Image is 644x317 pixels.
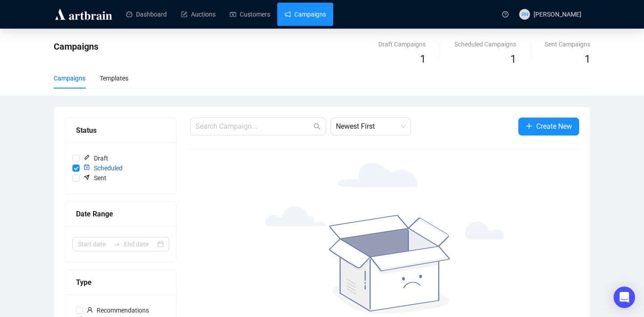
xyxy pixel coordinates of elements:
span: search [314,123,321,130]
div: Type [76,277,165,288]
input: End date [124,239,156,249]
span: RN [521,10,528,18]
span: Sent [80,173,110,183]
span: 1 [510,53,516,65]
a: Customers [230,3,270,26]
span: Campaigns [54,41,98,52]
input: Start date [78,239,110,249]
span: [PERSON_NAME] [534,11,581,18]
div: Campaigns [54,73,85,83]
button: Create New [518,118,579,135]
input: Search Campaign... [195,121,312,132]
span: 1 [585,53,590,65]
span: Create New [536,121,572,132]
span: Newest First [336,118,406,135]
a: Auctions [181,3,216,26]
span: Draft [80,153,112,163]
span: user [87,307,93,313]
div: Templates [100,73,128,83]
a: Campaigns [284,3,326,26]
img: logo [54,7,114,21]
span: Scheduled [80,163,126,173]
div: Scheduled Campaigns [454,39,516,49]
span: plus [525,123,533,130]
div: Date Range [76,208,165,220]
div: Sent Campaigns [545,39,590,49]
div: Open Intercom Messenger [614,287,635,308]
span: Recommendations [83,305,153,315]
span: swap-right [113,241,120,248]
img: sadBox.svg [265,163,504,314]
span: to [113,241,120,248]
span: 1 [420,53,426,65]
div: Status [76,125,165,136]
a: Dashboard [126,3,167,26]
div: Draft Campaigns [378,39,426,49]
span: question-circle [502,11,508,17]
